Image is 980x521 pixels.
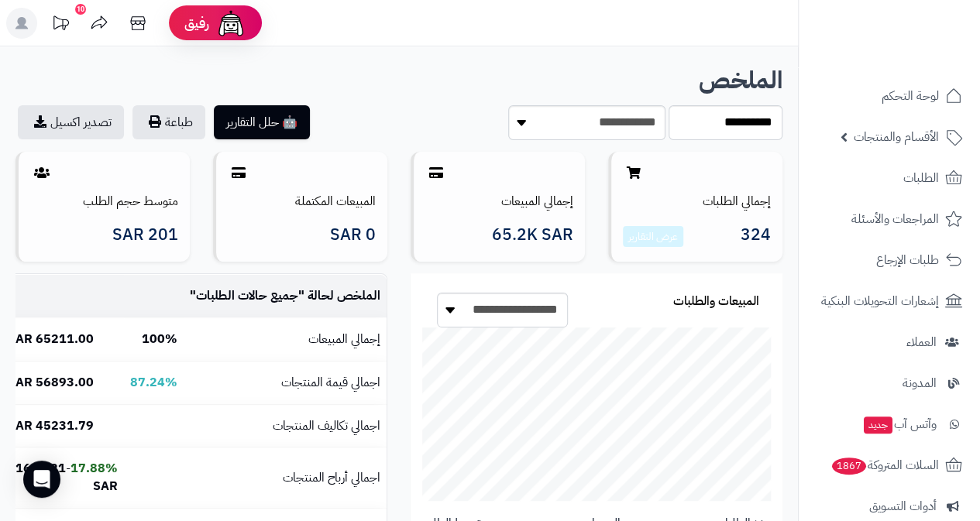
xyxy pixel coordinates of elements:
[214,105,310,139] button: 🤖 حلل التقارير
[808,159,971,197] a: الطلبات
[184,318,387,361] td: إجمالي المبيعات
[808,77,971,115] a: لوحة التحكم
[808,283,971,320] a: إشعارات التحويلات البنكية
[869,495,937,517] span: أدوات التسويق
[875,12,965,44] img: logo-2.png
[876,249,939,271] span: طلبات الإرجاع
[741,226,771,248] span: 324
[132,105,205,139] button: طباعة
[295,192,376,211] a: المبيعات المكتملة
[184,275,387,317] td: الملخص لحالة " "
[23,461,60,498] div: Open Intercom Messenger
[703,192,771,211] a: إجمالي الطلبات
[851,208,939,230] span: المراجعات والأسئلة
[808,365,971,402] a: المدونة
[808,242,971,279] a: طلبات الإرجاع
[628,228,678,245] a: عرض التقارير
[492,226,573,244] span: 65.2K SAR
[130,373,177,392] b: 87.24%
[830,457,868,475] span: 1867
[184,14,209,33] span: رفيق
[330,226,376,244] span: 0 SAR
[808,324,971,361] a: العملاء
[8,459,118,495] b: 11661.21 SAR
[821,290,939,312] span: إشعارات التحويلات البنكية
[808,447,971,484] a: السلات المتروكة1867
[673,295,759,309] h3: المبيعات والطلبات
[808,406,971,443] a: وآتس آبجديد
[41,8,80,43] a: تحديثات المنصة
[184,362,387,404] td: اجمالي قيمة المنتجات
[501,192,573,211] a: إجمالي المبيعات
[184,447,387,508] td: اجمالي أرباح المنتجات
[699,62,782,98] b: الملخص
[862,413,937,435] span: وآتس آب
[215,8,246,39] img: ai-face.png
[808,201,971,238] a: المراجعات والأسئلة
[83,192,178,211] a: متوسط حجم الطلب
[112,226,178,244] span: 201 SAR
[8,416,94,435] b: 45231.79 SAR
[75,4,86,15] div: 10
[830,454,939,476] span: السلات المتروكة
[8,373,94,392] b: 56893.00 SAR
[142,330,177,348] b: 100%
[882,85,939,107] span: لوحة التحكم
[903,167,939,189] span: الطلبات
[196,286,298,305] span: جميع حالات الطلبات
[8,330,94,348] b: 65211.00 SAR
[854,126,939,148] span: الأقسام والمنتجات
[906,331,937,353] span: العملاء
[864,416,892,434] span: جديد
[18,105,124,139] a: تصدير اكسيل
[70,459,118,478] b: 17.88%
[2,447,124,508] td: -
[184,405,387,447] td: اجمالي تكاليف المنتجات
[903,372,937,394] span: المدونة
